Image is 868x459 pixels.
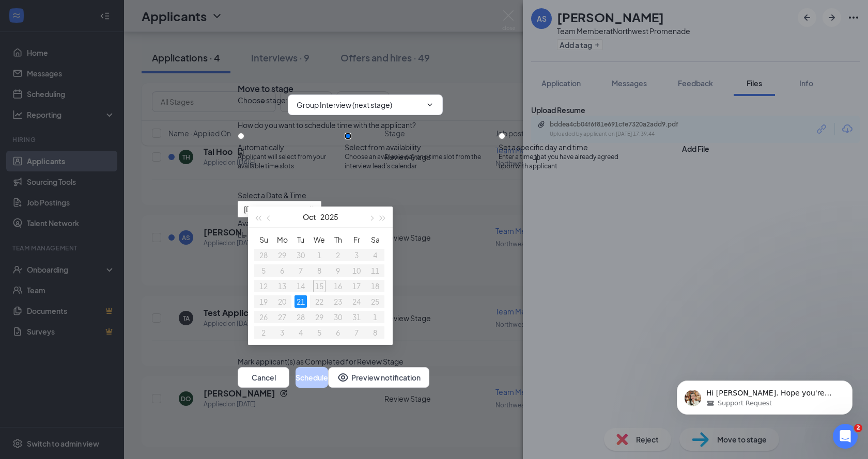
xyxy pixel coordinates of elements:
[254,232,273,247] th: Su
[238,356,404,367] span: Mark applicant(s) as Completed for Review Stage
[303,207,316,227] button: Oct
[56,40,111,49] span: Support Request
[244,203,306,215] input: Oct 21, 2025
[347,232,366,247] th: Fr
[273,232,291,247] th: Mo
[328,367,429,388] button: Preview notificationEye
[310,232,329,247] th: We
[833,424,858,449] iframe: Intercom live chat
[426,101,434,109] svg: ChevronDown
[661,359,868,431] iframe: Intercom notifications message
[45,30,178,120] span: Hi [PERSON_NAME]. Hope you're doing great. Just keeping you updated. I haven't received an update...
[238,142,345,152] div: Automatically
[291,294,310,309] td: 2025-10-21
[329,232,347,247] th: Th
[295,295,307,308] div: 21
[320,207,338,227] button: 2025
[337,371,349,384] svg: Eye
[296,367,328,388] button: Schedule
[345,142,499,152] div: Select from availability
[238,367,289,388] button: Cancel
[238,240,436,251] div: 2:00PM - 2:45PM
[238,229,436,240] div: LL
[238,94,288,115] span: Choose stage :
[499,142,630,152] div: Set a specific day and time
[345,152,499,172] span: Choose an available day and time slot from the interview lead’s calendar
[238,217,436,229] div: Available time slots on LL
[238,119,630,131] div: How do you want to schedule time with the applicant?
[854,424,862,432] span: 2
[238,189,630,201] div: Select a Date & Time
[238,152,345,172] span: Applicant will select from your available time slots
[291,232,310,247] th: Tu
[366,232,384,247] th: Sa
[238,83,293,94] h3: Move to stage
[499,152,630,172] span: Enter a time that you have already agreed upon with applicant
